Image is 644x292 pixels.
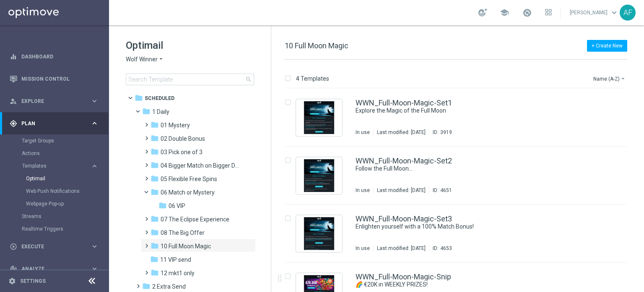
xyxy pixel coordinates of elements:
[500,8,509,17] span: school
[151,121,159,129] i: folder
[356,223,591,231] div: Enlighten yourself with a 100% Match Bonus!
[10,120,91,127] div: Plan
[151,174,159,183] i: folder
[356,129,370,136] div: In use
[91,119,99,127] i: keyboard_arrow_right
[429,129,452,136] div: ID:
[569,6,620,19] a: [PERSON_NAME]keyboard_arrow_down
[26,188,87,195] a: Web Push Notifications
[22,150,87,157] a: Actions
[22,213,87,220] a: Streams
[22,137,87,144] a: Target Groups
[126,55,164,63] button: Wolf Winner arrow_drop_down
[276,205,642,263] div: Press SPACE to select this row.
[91,265,99,273] i: keyboard_arrow_right
[21,121,91,126] span: Plan
[429,187,452,194] div: ID:
[151,242,159,250] i: folder
[91,97,99,105] i: keyboard_arrow_right
[152,283,186,290] span: 2 Extra Send
[91,162,99,170] i: keyboard_arrow_right
[22,134,108,147] div: Target Groups
[356,273,451,281] a: WWN_Full-Moon-Magic-Snip
[10,243,17,250] i: play_circle_outline
[276,89,642,147] div: Press SPACE to select this row.
[298,217,340,250] img: 4653.jpeg
[356,281,572,289] a: 🌈 €20K in WEEKLY PRIZES!
[620,75,626,82] i: arrow_drop_down
[620,5,636,21] div: AF
[10,243,91,250] div: Execute
[9,243,99,250] button: play_circle_outline Execute keyboard_arrow_right
[374,245,429,252] div: Last modified: [DATE]
[151,147,159,156] i: folder
[151,228,159,237] i: folder
[160,256,191,263] span: 11 VIP send
[26,197,108,210] div: Webpage Pop-up
[356,245,370,252] div: In use
[21,68,99,90] a: Mission Control
[356,281,591,289] div: 🌈 €20K in WEEKLY PRIZES!
[26,200,87,207] a: Webpage Pop-up
[21,244,91,249] span: Execute
[161,189,215,196] span: 06 Match or Mystery
[26,172,108,185] div: Optimail
[151,188,159,196] i: folder
[9,76,99,82] button: Mission Control
[22,160,108,210] div: Templates
[9,266,99,272] button: track_changes Analyze keyboard_arrow_right
[22,163,91,168] div: Templates
[26,175,87,182] a: Optimail
[22,163,99,169] button: Templates keyboard_arrow_right
[429,245,452,252] div: ID:
[440,129,452,136] div: 3919
[9,98,99,105] div: person_search Explore keyboard_arrow_right
[374,187,429,194] div: Last modified: [DATE]
[592,74,627,84] button: Name (A-Z)arrow_drop_down
[10,265,17,273] i: track_changes
[10,45,99,68] div: Dashboard
[135,94,143,102] i: folder
[8,277,16,285] i: settings
[21,45,99,68] a: Dashboard
[356,187,370,194] div: In use
[91,242,99,250] i: keyboard_arrow_right
[9,53,99,60] button: equalizer Dashboard
[356,107,591,115] div: Explore the Magic of the Full Moon
[245,76,252,83] span: search
[145,95,174,102] span: Scheduled
[161,162,240,169] span: 04 Bigger Match on Bigger Deposits
[151,161,159,169] i: folder
[374,129,429,136] div: Last modified: [DATE]
[142,107,151,116] i: folder
[150,255,158,263] i: folder
[440,245,452,252] div: 4653
[440,187,452,194] div: 4651
[158,201,167,210] i: folder
[9,120,99,127] button: gps_fixed Plan keyboard_arrow_right
[21,99,91,104] span: Explore
[152,108,169,116] span: 1 Daily
[356,165,572,173] a: Follow the Full Moon…
[22,163,82,168] span: Templates
[21,266,91,271] span: Analyze
[356,165,591,173] div: Follow the Full Moon…
[22,226,87,232] a: Realtime Triggers
[356,107,572,115] a: Explore the Magic of the Full Moon
[10,53,17,61] i: equalizer
[587,40,627,52] button: + Create New
[356,223,572,231] a: Enlighten yourself with a 100% Match Bonus!
[298,159,340,192] img: 4651.jpeg
[285,41,348,50] span: 10 Full Moon Magic
[296,75,329,82] p: 4 Templates
[161,121,190,129] span: 01 Mystery
[169,202,185,210] span: 06 VIP
[10,97,17,105] i: person_search
[22,223,108,235] div: Realtime Triggers
[161,148,203,156] span: 03 Pick one of 3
